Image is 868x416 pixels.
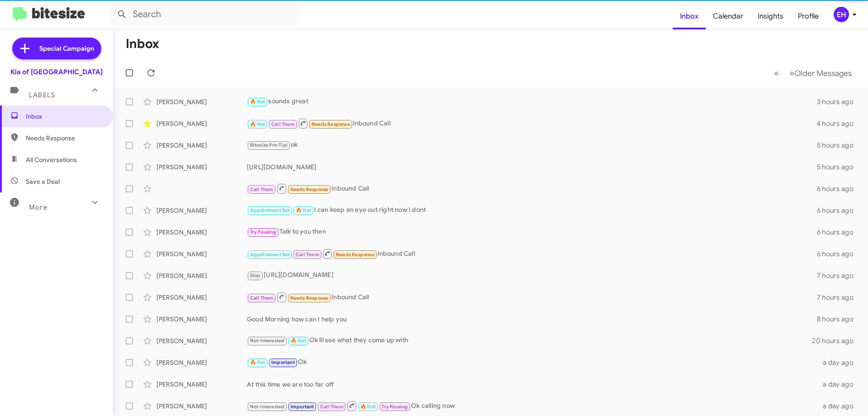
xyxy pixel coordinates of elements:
span: Special Campaign [39,44,94,53]
span: More [29,203,47,211]
div: [PERSON_NAME] [156,358,247,367]
div: [PERSON_NAME] [156,228,247,237]
div: EH [834,7,849,22]
a: Calendar [706,3,750,29]
span: Needs Response [26,134,103,143]
div: 6 hours ago [817,249,861,258]
div: [URL][DOMAIN_NAME] [247,270,817,281]
div: Inbound Call [247,183,817,194]
div: 4 hours ago [816,119,861,128]
div: Ok calling now [247,400,817,411]
span: 🔥 Hot [250,121,265,127]
div: 3 hours ago [817,97,861,106]
div: a day ago [817,380,861,389]
div: sounds great [247,96,817,107]
span: Needs Response [290,186,329,192]
div: [PERSON_NAME] [156,271,247,280]
div: [PERSON_NAME] [156,97,247,106]
div: a day ago [817,402,861,411]
div: [URL][DOMAIN_NAME] [247,163,817,172]
div: a day ago [817,358,861,367]
button: Next [784,64,857,82]
div: [PERSON_NAME] [156,119,247,128]
span: Stop [250,273,261,278]
span: 🔥 Hot [250,359,265,365]
div: [PERSON_NAME] [156,293,247,302]
span: 🔥 Hot [250,99,265,105]
h1: Inbox [126,37,159,51]
nav: Page navigation example [769,64,857,82]
div: [PERSON_NAME] [156,249,247,258]
span: Needs Response [290,295,329,301]
span: Call Them [296,252,319,258]
span: » [789,67,794,79]
div: ok [247,140,817,150]
span: 🔥 Hot [360,404,376,410]
span: Important [271,359,295,365]
div: [PERSON_NAME] [156,336,247,345]
span: 🔥 Hot [296,207,311,213]
a: Insights [750,3,791,29]
div: 7 hours ago [817,271,861,280]
span: Save a Deal [26,177,60,186]
span: Call Them [250,186,274,192]
div: Inbound Call [247,118,816,129]
span: Not-Interested [250,338,285,344]
a: Special Campaign [12,38,101,59]
span: Important [291,404,314,410]
div: Ok [247,357,817,368]
a: Profile [791,3,826,29]
span: 🔥 Hot [291,338,306,344]
div: Good Morning how can I help you [247,315,817,324]
div: 6 hours ago [817,228,861,237]
span: Call Them [271,121,295,127]
div: At this time we are too far off [247,380,817,389]
span: All Conversations [26,155,77,164]
span: Call Them [320,404,344,410]
div: [PERSON_NAME] [156,402,247,411]
div: Inbound Call [247,248,817,259]
div: 8 hours ago [817,315,861,324]
button: Previous [769,64,784,82]
div: 20 hours ago [812,336,861,345]
span: Labels [29,91,55,99]
div: Inbound Call [247,292,817,303]
span: Try Pausing [382,404,408,410]
span: Needs Response [336,252,374,258]
span: Bitesize Pro-Tip! [250,142,288,148]
span: Appointment Set [250,252,290,258]
div: 6 hours ago [817,206,861,215]
div: I can keep an eye out right now I dont [247,205,817,215]
span: Call Them [250,295,274,301]
div: Ok ill see what they come up with [247,335,812,346]
button: EH [826,7,858,22]
span: « [774,67,779,79]
div: 5 hours ago [817,141,861,150]
div: 5 hours ago [817,163,861,172]
div: 6 hours ago [817,184,861,193]
input: Search [109,4,299,25]
span: Not-Interested [250,404,285,410]
span: Inbox [26,112,103,121]
a: Inbox [673,3,706,29]
span: Needs Response [311,121,350,127]
div: Talk to you then [247,227,817,237]
div: [PERSON_NAME] [156,380,247,389]
div: [PERSON_NAME] [156,163,247,172]
span: Try Pausing [250,229,276,235]
div: 7 hours ago [817,293,861,302]
div: [PERSON_NAME] [156,141,247,150]
div: Kia of [GEOGRAPHIC_DATA] [10,67,103,77]
div: [PERSON_NAME] [156,315,247,324]
span: Appointment Set [250,207,290,213]
div: [PERSON_NAME] [156,206,247,215]
span: Older Messages [794,68,852,78]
